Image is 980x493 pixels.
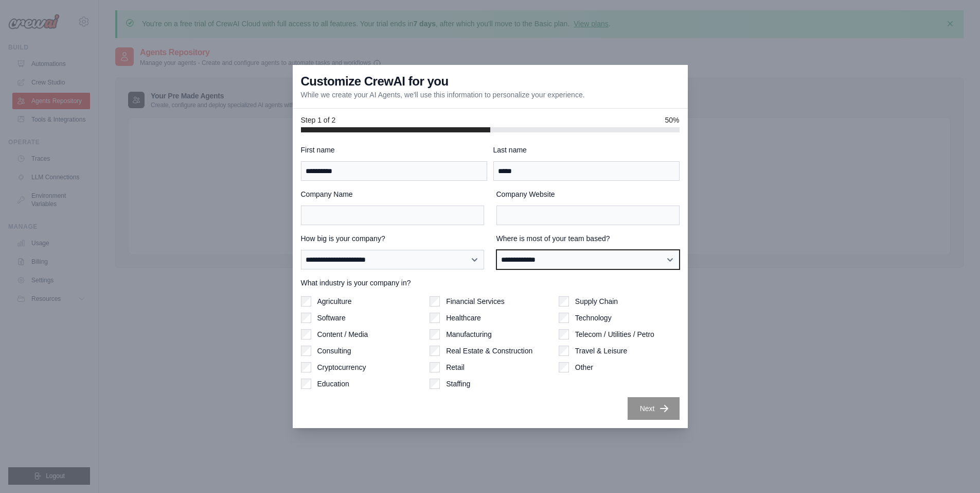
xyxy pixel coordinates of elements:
[493,145,680,155] label: Last name
[301,145,487,155] label: First name
[496,189,680,199] label: Company Website
[301,189,484,199] label: Company Name
[575,362,593,372] label: Other
[665,115,679,125] span: 50%
[317,329,368,339] label: Content / Media
[575,296,618,307] label: Supply Chain
[301,73,449,90] h3: Customize CrewAI for you
[301,115,336,125] span: Step 1 of 2
[317,346,351,356] label: Consulting
[301,233,484,244] label: How big is your company?
[628,397,680,420] button: Next
[446,362,465,372] label: Retail
[301,278,680,288] label: What industry is your company in?
[575,346,627,356] label: Travel & Leisure
[446,329,492,339] label: Manufacturing
[446,296,505,307] label: Financial Services
[301,90,585,100] p: While we create your AI Agents, we'll use this information to personalize your experience.
[446,346,532,356] label: Real Estate & Construction
[446,313,481,323] label: Healthcare
[575,329,654,339] label: Telecom / Utilities / Petro
[496,233,680,244] label: Where is most of your team based?
[446,379,470,389] label: Staffing
[575,313,612,323] label: Technology
[317,379,349,389] label: Education
[317,313,346,323] label: Software
[317,296,352,307] label: Agriculture
[317,362,366,372] label: Cryptocurrency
